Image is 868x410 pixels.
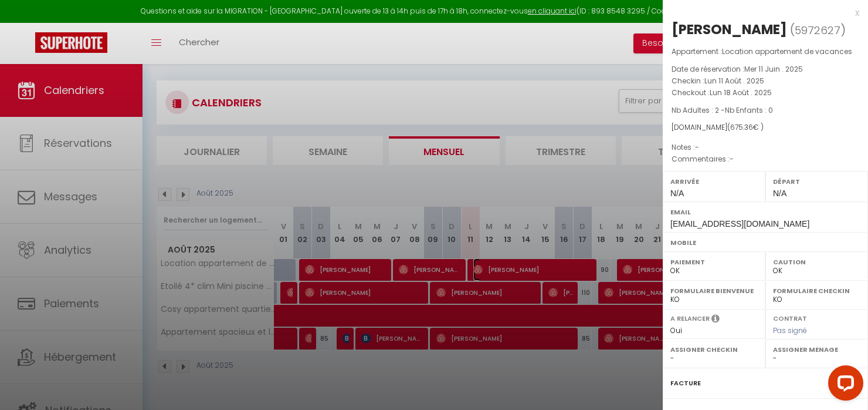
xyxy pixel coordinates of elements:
[670,206,860,218] label: Email
[795,23,840,38] span: 5972627
[704,76,764,86] span: Lun 11 Août . 2025
[672,87,859,99] p: Checkout :
[672,63,859,75] p: Date de réservation :
[790,22,846,38] span: ( )
[670,377,701,389] label: Facture
[725,105,773,115] span: Nb Enfants : 0
[773,285,860,297] label: Formulaire Checkin
[672,75,859,87] p: Checkin :
[670,219,809,228] span: [EMAIL_ADDRESS][DOMAIN_NAME]
[670,189,684,198] span: N/A
[670,344,758,355] label: Assigner Checkin
[773,176,860,187] label: Départ
[670,237,860,248] label: Mobile
[773,256,860,268] label: Caution
[773,325,807,335] span: Pas signé
[744,64,803,74] span: Mer 11 Juin . 2025
[670,285,758,297] label: Formulaire Bienvenue
[722,46,852,56] span: Location appartement de vacances
[663,6,859,20] div: x
[670,176,758,187] label: Arrivée
[695,142,699,152] span: -
[670,256,758,268] label: Paiement
[730,154,734,164] span: -
[670,314,710,324] label: A relancer
[730,122,753,132] span: 675.36
[710,88,772,98] span: Lun 18 Août . 2025
[711,314,720,327] i: Sélectionner OUI si vous souhaiter envoyer les séquences de messages post-checkout
[672,20,787,39] div: [PERSON_NAME]
[672,105,773,115] span: Nb Adultes : 2 -
[727,122,764,132] span: ( € )
[672,142,859,153] p: Notes :
[773,344,860,355] label: Assigner Menage
[672,46,859,58] p: Appartement :
[773,314,807,321] label: Contrat
[672,122,859,133] div: [DOMAIN_NAME]
[773,189,786,198] span: N/A
[672,153,859,165] p: Commentaires :
[819,361,868,410] iframe: LiveChat chat widget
